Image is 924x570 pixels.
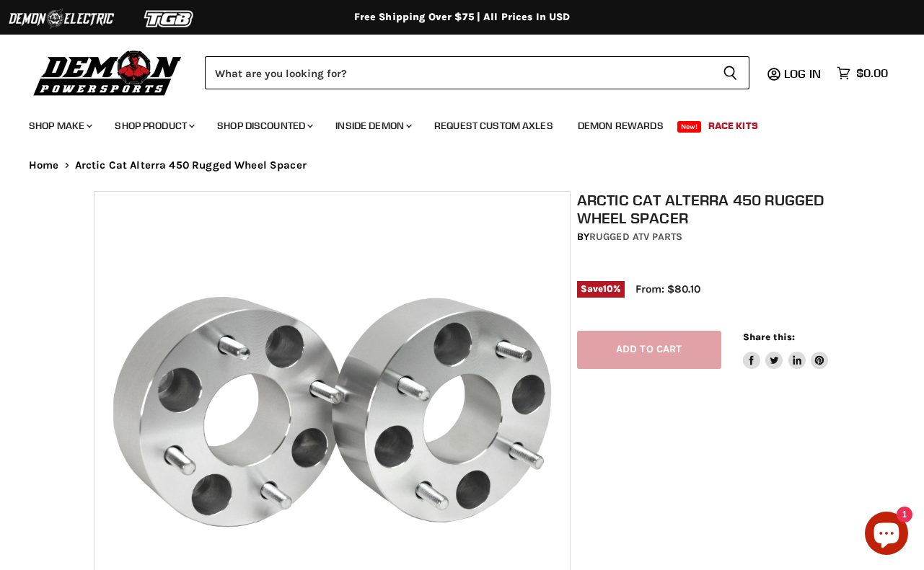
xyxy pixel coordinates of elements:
span: Save % [577,281,625,297]
a: Inside Demon [325,111,421,141]
span: Arctic Cat Alterra 450 Rugged Wheel Spacer [75,159,307,172]
span: Share this: [743,331,795,342]
a: Race Kits [698,111,769,141]
a: Rugged ATV Parts [589,231,682,243]
img: TGB Logo 2 [115,5,224,32]
span: 10 [603,283,613,294]
span: Log in [784,66,821,81]
a: Shop Product [104,111,203,141]
a: Shop Discounted [206,111,322,141]
span: $0.00 [856,66,888,80]
button: Search [711,56,749,89]
ul: Main menu [18,105,884,141]
h1: Arctic Cat Alterra 450 Rugged Wheel Spacer [577,191,837,227]
input: Search [205,56,711,89]
div: by [577,229,837,245]
img: Demon Powersports [29,47,187,98]
aside: Share this: [743,331,829,369]
img: Demon Electric Logo 2 [7,5,115,32]
span: From: $80.10 [635,282,700,295]
span: New! [677,121,702,133]
a: Log in [778,67,830,80]
form: Product [205,56,749,89]
a: $0.00 [830,63,895,84]
a: Shop Make [18,111,101,141]
a: Request Custom Axles [423,111,564,141]
a: Home [29,159,59,172]
a: Demon Rewards [567,111,674,141]
inbox-online-store-chat: Shopify online store chat [861,512,912,558]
